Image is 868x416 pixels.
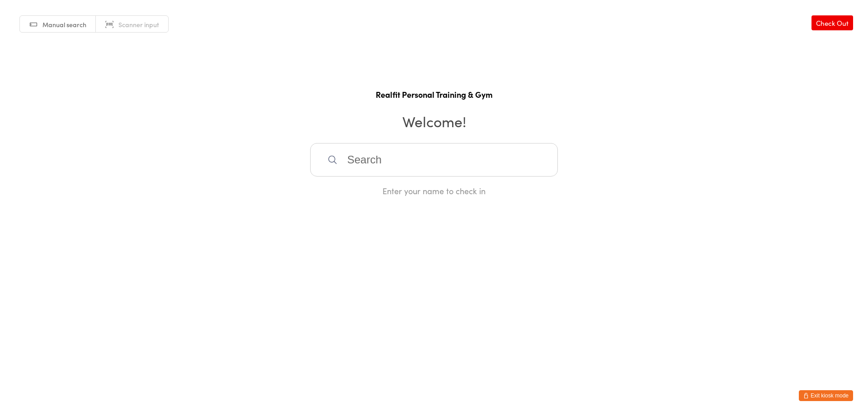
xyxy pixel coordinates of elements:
[9,89,859,100] h1: Realfit Personal Training & Gym
[42,20,86,29] span: Manual search
[799,390,853,401] button: Exit kiosk mode
[310,185,558,196] div: Enter your name to check in
[811,15,853,30] a: Check Out
[9,111,859,131] h2: Welcome!
[310,143,558,177] input: Search
[118,20,159,29] span: Scanner input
